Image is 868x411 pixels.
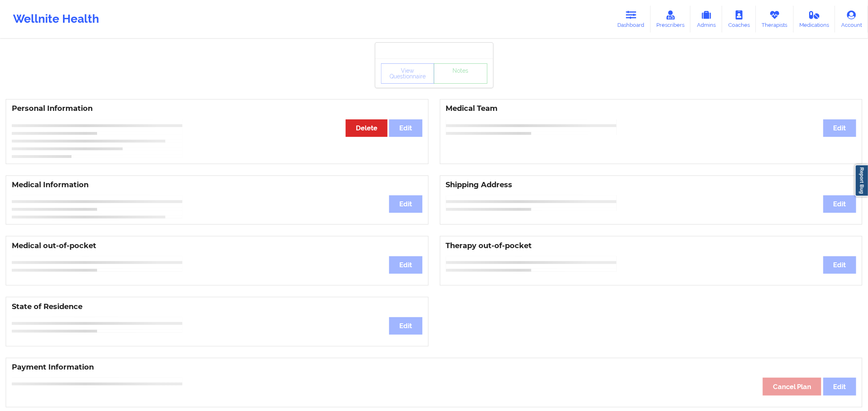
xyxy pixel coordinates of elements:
[794,6,836,32] a: Medications
[446,241,857,251] h3: Therapy out-of-pocket
[12,302,422,311] h3: State of Residence
[12,241,422,251] h3: Medical out-of-pocket
[722,6,756,32] a: Coaches
[691,6,722,32] a: Admins
[612,6,651,32] a: Dashboard
[835,6,868,32] a: Account
[12,104,422,113] h3: Personal Information
[446,104,857,113] h3: Medical Team
[855,164,868,197] a: Report Bug
[12,180,422,190] h3: Medical Information
[346,119,387,137] button: Delete
[651,6,691,32] a: Prescribers
[756,6,794,32] a: Therapists
[12,363,856,372] h3: Payment Information
[446,180,857,190] h3: Shipping Address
